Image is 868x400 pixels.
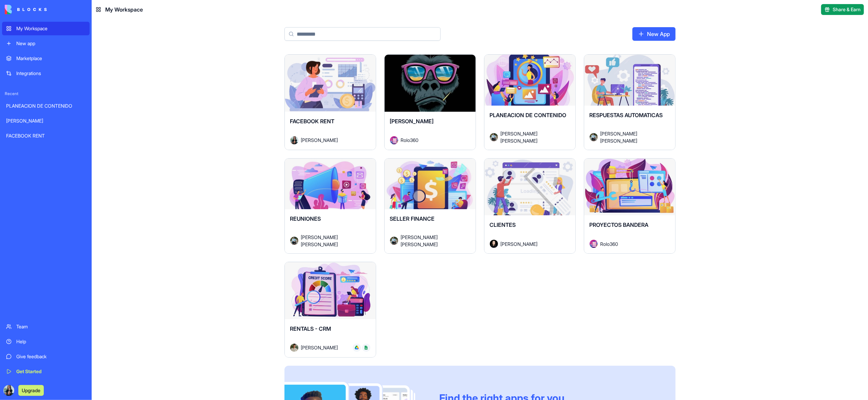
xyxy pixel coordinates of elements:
[2,67,90,80] a: Integrations
[384,158,476,254] a: SELLER FINANCEAvatar[PERSON_NAME] [PERSON_NAME]
[2,99,90,113] a: PLANEACION DE CONTENIDO
[401,234,465,248] span: [PERSON_NAME] [PERSON_NAME]
[584,54,676,150] a: RESPUESTAS AUTOMATICASAvatar[PERSON_NAME] [PERSON_NAME]
[490,221,516,228] span: CLIENTES
[301,234,365,248] span: [PERSON_NAME] [PERSON_NAME]
[290,237,298,245] img: Avatar
[284,54,376,150] a: FACEBOOK RENTAvatar[PERSON_NAME]
[105,5,143,14] span: My Workspace
[2,320,90,333] a: Team
[290,325,331,332] span: RENTALS - CRM
[584,158,676,254] a: PROYECTOS BANDERAAvatarRolo360
[384,54,476,150] a: [PERSON_NAME]AvatarRolo360
[16,55,86,62] div: Marketplace
[2,350,90,363] a: Give feedback
[16,323,86,330] div: Team
[301,137,338,144] span: [PERSON_NAME]
[632,27,676,41] a: New App
[6,132,86,139] div: FACEBOOK RENT
[290,118,335,125] span: FACEBOOK RENT
[6,117,86,124] div: [PERSON_NAME]
[16,338,86,345] div: Help
[2,365,90,378] a: Get Started
[284,158,376,254] a: REUNIONESAvatar[PERSON_NAME] [PERSON_NAME]
[833,6,861,13] span: Share & Earn
[401,137,419,144] span: Rolo360
[2,335,90,348] a: Help
[2,22,90,35] a: My Workspace
[2,129,90,143] a: FACEBOOK RENT
[18,385,44,396] button: Upgrade
[490,133,498,141] img: Avatar
[601,240,618,248] span: Rolo360
[364,346,368,350] img: Google_Sheets_logo__2014-2020_dyqxdz.svg
[290,344,298,352] img: Avatar
[355,346,359,350] img: drive_kozyt7.svg
[590,133,598,141] img: Avatar
[18,387,44,394] a: Upgrade
[590,240,598,248] img: Avatar
[390,215,435,222] span: SELLER FINANCE
[16,70,86,77] div: Integrations
[3,385,14,396] img: PHOTO-2025-09-15-15-09-07_ggaris.jpg
[6,103,86,109] div: PLANEACION DE CONTENIDO
[821,4,864,15] button: Share & Earn
[2,52,90,65] a: Marketplace
[2,91,90,96] span: Recent
[590,221,649,228] span: PROYECTOS BANDERA
[490,240,498,248] img: Avatar
[390,136,398,144] img: Avatar
[290,215,321,222] span: REUNIONES
[16,368,86,375] div: Get Started
[501,240,538,248] span: [PERSON_NAME]
[16,353,86,360] div: Give feedback
[5,5,47,14] img: logo
[484,54,576,150] a: PLANEACION DE CONTENIDOAvatar[PERSON_NAME] [PERSON_NAME]
[484,158,576,254] a: CLIENTESAvatar[PERSON_NAME]
[290,136,298,144] img: Avatar
[16,25,86,32] div: My Workspace
[2,114,90,128] a: [PERSON_NAME]
[284,262,376,358] a: RENTALS - CRMAvatar[PERSON_NAME]
[390,237,398,245] img: Avatar
[590,112,663,119] span: RESPUESTAS AUTOMATICAS
[390,118,434,125] span: [PERSON_NAME]
[16,40,86,47] div: New app
[490,112,567,119] span: PLANEACION DE CONTENIDO
[501,130,565,144] span: [PERSON_NAME] [PERSON_NAME]
[601,130,664,144] span: [PERSON_NAME] [PERSON_NAME]
[2,37,90,50] a: New app
[301,344,338,351] span: [PERSON_NAME]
